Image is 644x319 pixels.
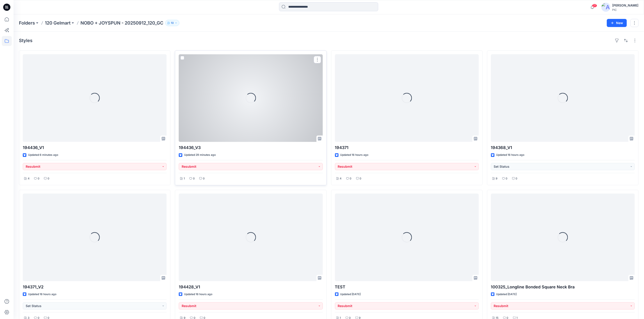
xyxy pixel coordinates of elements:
[19,20,35,26] a: Folders
[340,176,342,181] p: 4
[340,292,361,297] p: Updated [DATE]
[165,20,179,26] button: 10
[28,292,56,297] p: Updated 16 hours ago
[592,4,597,7] span: 21
[23,284,167,290] p: 194371_V2
[612,3,638,8] div: [PERSON_NAME]
[45,20,71,26] a: 120 Gelmart
[506,176,508,181] p: 0
[496,292,517,297] p: Updated [DATE]
[491,145,635,151] p: 194368_V1
[335,284,479,290] p: TEST
[360,176,362,181] p: 0
[612,8,638,11] div: PIC
[179,284,323,290] p: 194428_V1
[496,176,498,181] p: 9
[184,292,212,297] p: Updated 16 hours ago
[48,176,49,181] p: 0
[38,176,39,181] p: 0
[516,176,518,181] p: 0
[28,153,58,157] p: Updated 6 minutes ago
[193,176,195,181] p: 0
[19,38,32,43] h4: Styles
[184,176,185,181] p: 1
[203,176,205,181] p: 0
[340,153,369,157] p: Updated 16 hours ago
[350,176,352,181] p: 0
[496,153,525,157] p: Updated 16 hours ago
[80,20,163,26] p: NOBO + JOYSPUN - 20250912_120_GC
[335,145,479,151] p: 194371
[28,176,30,181] p: 4
[171,20,174,25] p: 10
[23,145,167,151] p: 194436_V1
[184,153,216,157] p: Updated 29 minutes ago
[179,145,323,151] p: 194436_V3
[601,3,610,12] img: avatar
[607,19,627,27] button: New
[491,284,635,290] p: 100325_Longline Bonded Square Neck Bra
